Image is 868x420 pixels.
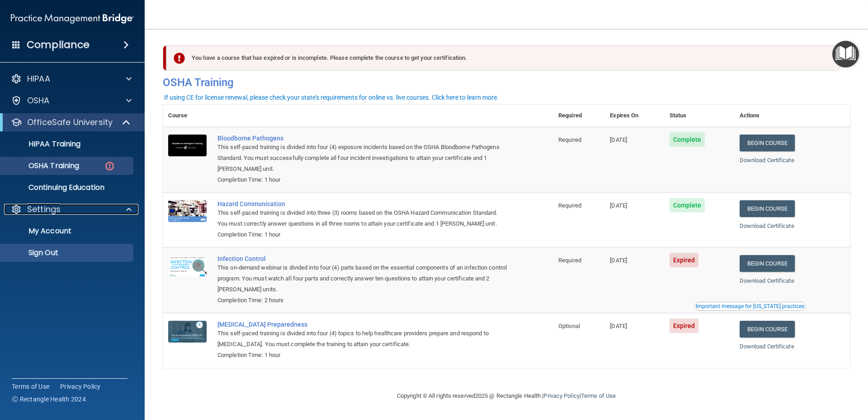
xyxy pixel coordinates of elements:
[11,204,132,215] a: Settings
[217,200,508,208] a: Hazard Communication
[217,255,508,262] a: Infection Control
[341,381,671,410] div: Copyright © All rights reserved 2025 @ Rectangle Health | |
[740,222,794,229] a: Download Certificate
[163,76,850,89] h4: OSHA Training
[27,39,90,51] h4: Compliance
[12,382,49,391] a: Terms of Use
[217,262,508,295] div: This on-demand webinar is divided into four (4) parts based on the essential components of an inf...
[670,319,699,333] span: Expired
[6,183,129,192] p: Continuing Education
[217,135,508,142] a: Bloodborne Pathogens
[694,302,806,311] button: Read this if you are a dental practitioner in the state of CA
[558,136,581,143] span: Required
[670,132,705,147] span: Complete
[27,73,50,84] p: HIPAA
[610,323,627,329] span: [DATE]
[174,53,185,64] img: exclamation-circle-solid-danger.72ef9ffc.png
[670,198,705,212] span: Complete
[740,135,795,151] a: Begin Course
[11,73,132,84] a: HIPAA
[27,117,113,128] p: OfficeSafe University
[581,392,616,399] a: Terms of Use
[217,350,508,361] div: Completion Time: 1 hour
[60,382,101,391] a: Privacy Policy
[104,160,115,172] img: danger-circle.6113f641.png
[740,255,795,272] a: Begin Course
[217,208,508,229] div: This self-paced training is divided into three (3) rooms based on the OSHA Hazard Communication S...
[543,392,579,399] a: Privacy Policy
[740,200,795,217] a: Begin Course
[217,174,508,185] div: Completion Time: 1 hour
[553,105,604,127] th: Required
[217,321,508,328] a: [MEDICAL_DATA] Preparedness
[740,157,794,164] a: Download Certificate
[217,328,508,350] div: This self-paced training is divided into four (4) topics to help healthcare providers prepare and...
[217,142,508,174] div: This self-paced training is divided into four (4) exposure incidents based on the OSHA Bloodborne...
[163,105,212,127] th: Course
[27,95,50,106] p: OSHA
[696,304,804,309] div: Important message for [US_STATE] practices
[734,105,850,127] th: Actions
[6,227,129,236] p: My Account
[558,323,580,329] span: Optional
[6,161,79,170] p: OSHA Training
[166,45,840,71] div: You have a course that has expired or is incomplete. Please complete the course to get your certi...
[664,105,734,127] th: Status
[558,257,581,264] span: Required
[740,321,795,338] a: Begin Course
[217,229,508,240] div: Completion Time: 1 hour
[217,295,508,306] div: Completion Time: 2 hours
[740,343,794,350] a: Download Certificate
[164,94,499,101] div: If using CE for license renewal, please check your state's requirements for online vs. live cours...
[832,41,859,68] button: Open Resource Center
[604,105,664,127] th: Expires On
[610,257,627,264] span: [DATE]
[163,93,500,102] button: If using CE for license renewal, please check your state's requirements for online vs. live cours...
[11,95,132,106] a: OSHA
[6,248,129,257] p: Sign Out
[27,204,61,215] p: Settings
[610,202,627,209] span: [DATE]
[11,117,131,128] a: OfficeSafe University
[12,395,86,404] span: Ⓒ Rectangle Health 2024
[11,10,134,28] img: PMB logo
[610,136,627,143] span: [DATE]
[740,277,794,284] a: Download Certificate
[670,253,699,267] span: Expired
[6,140,80,149] p: HIPAA Training
[558,202,581,209] span: Required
